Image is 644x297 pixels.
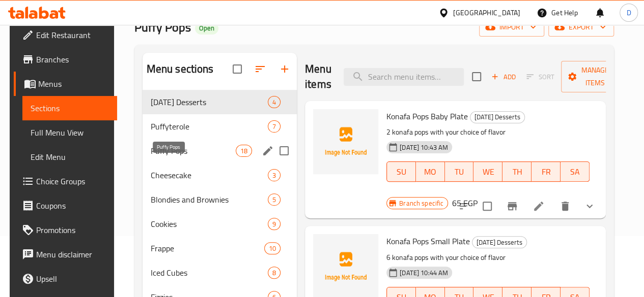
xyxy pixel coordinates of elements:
button: export [548,18,614,37]
div: Frappe10 [143,236,297,260]
div: Iced Cubes8 [143,260,297,285]
span: MO [420,164,441,179]
div: [DATE] Desserts4 [143,90,297,114]
span: Frappe [151,242,264,254]
button: show more [577,194,602,218]
span: Menus [38,78,109,90]
span: WE [478,164,498,179]
div: items [268,120,281,133]
button: TH [502,161,531,182]
span: Menu disclaimer [36,248,109,260]
button: TU [445,161,474,182]
span: Edit Menu [31,151,109,163]
span: Coupons [36,200,109,212]
a: Edit Menu [22,145,117,169]
p: 2 konafa pops with your choice of flavor [386,126,590,139]
div: Blondies and Brownies5 [143,187,297,212]
button: WE [473,161,502,182]
p: 6 konafa pops with your choice of flavor [386,251,590,264]
span: TU [449,164,470,179]
div: items [268,193,281,206]
a: Edit menu item [533,200,545,212]
span: Open [195,24,218,32]
div: Open [195,22,218,35]
button: SU [386,161,416,182]
div: items [264,242,281,254]
a: Coupons [14,193,117,218]
a: Choice Groups [14,169,117,193]
span: 3 [268,171,280,180]
span: Edit Restaurant [36,29,109,41]
span: 4 [268,97,280,107]
h2: Menu items [305,61,331,92]
span: Select section [466,66,487,87]
div: Puffyterole [151,120,268,133]
span: SU [391,164,412,179]
span: [DATE] 10:43 AM [396,143,452,152]
span: Upsell [36,273,109,285]
button: MO [416,161,445,182]
button: edit [260,143,275,158]
span: Konafa Pops Small Plate [386,234,470,249]
span: Select all sections [227,58,248,80]
div: Cookies9 [143,212,297,236]
span: Blondies and Brownies [151,193,268,206]
h2: Menu sections [147,61,214,77]
span: Promotions [36,224,109,236]
a: Sections [22,96,117,120]
span: D [626,7,631,18]
span: 7 [268,122,280,131]
span: Full Menu View [31,126,109,139]
span: Iced Cubes [151,267,268,279]
span: Cheesecake [151,169,268,181]
span: [DATE] Desserts [151,96,268,108]
button: Add section [272,57,297,81]
a: Upsell [14,267,117,291]
span: Branches [36,53,109,65]
span: TH [507,164,527,179]
span: Add [490,71,517,83]
button: import [479,18,544,37]
div: Puffyterole7 [143,114,297,139]
span: Cookies [151,218,268,230]
button: delete [553,194,577,218]
button: FR [531,161,561,182]
a: Menu disclaimer [14,242,117,267]
div: Ramadan Desserts [470,111,525,123]
span: SA [565,164,585,179]
span: Puffy Pops [134,16,191,39]
span: [DATE] Desserts [472,237,526,248]
a: Full Menu View [22,120,117,145]
a: Branches [14,47,117,72]
span: 9 [268,219,280,229]
button: sort-choices [452,194,477,218]
span: [DATE] Desserts [470,111,524,123]
div: Ramadan Desserts [472,236,527,248]
div: items [268,218,281,230]
span: Sections [31,102,109,114]
a: Promotions [14,218,117,242]
span: 10 [265,244,280,253]
span: 8 [268,268,280,278]
span: Add item [487,69,520,85]
span: Choice Groups [36,175,109,187]
span: Branch specific [395,199,447,208]
a: Menus [14,72,117,96]
span: Konafa Pops Baby Plate [386,109,468,124]
span: Manage items [569,64,621,89]
div: [GEOGRAPHIC_DATA] [453,7,520,18]
div: items [236,145,252,157]
span: import [487,21,536,34]
button: Manage items [561,61,629,92]
span: Puffy Pops [151,145,236,157]
input: search [344,68,464,86]
span: Sort sections [248,57,272,81]
span: FR [536,164,556,179]
div: items [268,267,281,279]
button: Branch-specific-item [500,194,524,218]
